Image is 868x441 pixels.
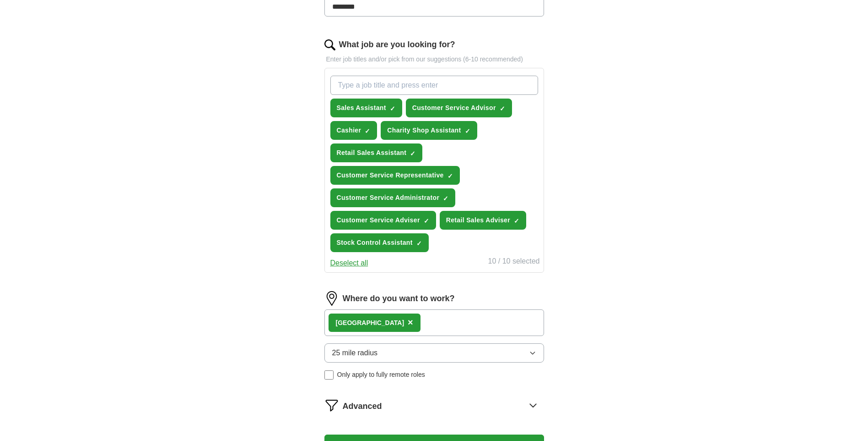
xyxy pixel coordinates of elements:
span: ✓ [424,217,429,225]
div: 10 / 10 selected [488,256,540,269]
button: Customer Service Administrator✓ [330,188,456,207]
input: Only apply to fully remote roles [324,370,334,380]
img: search.png [324,39,335,50]
label: What job are you looking for? [339,39,455,51]
span: × [408,317,413,327]
div: [GEOGRAPHIC_DATA] [336,318,404,328]
span: Sales Assistant [337,103,386,113]
button: Charity Shop Assistant✓ [381,121,477,140]
span: ✓ [410,150,415,157]
span: ✓ [365,127,370,135]
button: Stock Control Assistant✓ [330,233,429,252]
span: Customer Service Advisor [412,103,496,113]
span: ✓ [514,217,519,225]
button: Cashier✓ [330,121,377,140]
input: Type a job title and press enter [330,76,538,95]
span: Retail Sales Adviser [446,215,510,225]
span: Customer Service Administrator [337,193,440,203]
button: Retail Sales Assistant✓ [330,143,423,162]
p: Enter job titles and/or pick from our suggestions (6-10 recommended) [324,55,544,64]
label: Where do you want to work? [343,292,455,305]
span: Charity Shop Assistant [387,126,461,135]
span: Cashier [337,126,361,135]
span: Only apply to fully remote roles [337,370,425,380]
span: ✓ [447,172,453,180]
img: location.png [324,291,339,306]
button: Deselect all [330,258,368,269]
span: Advanced [343,400,382,413]
span: ✓ [465,127,470,135]
button: Sales Assistant✓ [330,99,402,117]
span: 25 mile radius [332,347,378,358]
button: Customer Service Adviser✓ [330,211,436,230]
span: Retail Sales Assistant [337,148,407,158]
span: ✓ [416,240,422,247]
span: ✓ [500,105,505,112]
button: 25 mile radius [324,343,544,363]
button: Customer Service Advisor✓ [406,99,512,117]
button: Customer Service Representative✓ [330,166,460,185]
span: ✓ [390,105,395,112]
span: Customer Service Adviser [337,215,420,225]
img: filter [324,398,339,413]
span: Customer Service Representative [337,171,444,180]
button: Retail Sales Adviser✓ [440,211,526,230]
button: × [408,316,413,330]
span: Stock Control Assistant [337,238,413,248]
span: ✓ [443,195,448,202]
